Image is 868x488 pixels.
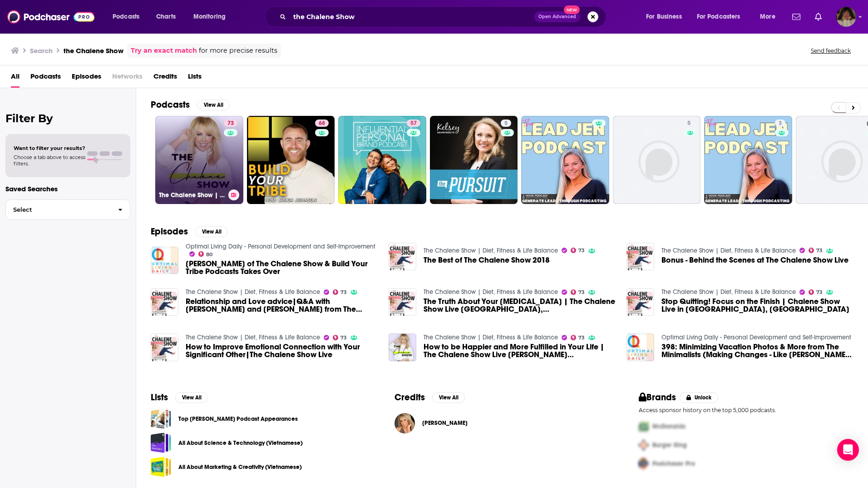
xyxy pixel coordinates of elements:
[206,253,212,257] span: 80
[106,10,151,24] button: open menu
[661,298,853,313] a: Stop Quitting! Focus on the Finish | Chalene Show Live in San Diego, CA
[273,6,615,27] div: Search podcasts, credits, & more...
[151,247,178,274] img: Chalene Johnson of The Chalene Show & Build Your Tribe Podcasts Takes Over
[11,69,20,88] a: All
[5,199,130,220] button: Select
[564,5,580,14] span: New
[151,392,208,403] a: ListsView All
[30,69,61,88] a: Podcasts
[626,334,654,361] img: 398: Minimizing Vacation Photos & More from The Minimalists (Making Changes - Like Chalene Johnso...
[319,119,325,128] span: 68
[684,120,694,127] a: 5
[395,408,609,438] button: Chalene JohnsonChalene Johnson
[131,45,197,56] a: Try an exact match
[247,116,335,204] a: 68
[424,288,558,296] a: The Chalene Show | Diet, Fitness & Life Balance
[290,10,534,24] input: Search podcasts, credits, & more...
[652,441,687,449] span: Burger King
[389,243,416,270] img: The Best of The Chalene Show 2018
[389,334,416,361] a: How to be Happier and More Fulfilled in Your Life | The Chalene Show Live Beverly Hills - 419
[72,69,101,88] a: Episodes
[816,290,823,294] span: 73
[661,334,851,341] a: Optimal Living Daily - Personal Development and Self-Improvement
[422,419,468,427] span: [PERSON_NAME]
[424,343,616,359] span: How to be Happier and More Fulfilled in Your Life | The Chalene Show Live [PERSON_NAME][GEOGRAPHI...
[661,343,853,359] a: 398: Minimizing Vacation Photos & More from The Minimalists (Making Changes - Like Chalene Johnso...
[186,260,378,275] span: [PERSON_NAME] of The Chalene Show & Build Your Tribe Podcasts Takes Over
[661,247,796,254] a: The Chalene Show | Diet, Fitness & Life Balance
[704,116,792,204] a: 3
[178,414,298,424] a: Top [PERSON_NAME] Podcast Appearances
[538,15,576,19] span: Open Advanced
[64,46,123,55] h3: the Chalene Show
[7,8,94,25] a: Podchaser - Follow, Share and Rate Podcasts
[151,433,171,453] span: All About Science & Technology (Vietnamese)
[775,120,785,127] a: 3
[432,392,465,403] button: View All
[5,184,130,193] p: Saved Searches
[227,119,234,128] span: 73
[113,10,139,23] span: Podcasts
[340,336,347,340] span: 73
[808,47,853,55] button: Send feedback
[661,288,796,296] a: The Chalene Show | Diet, Fitness & Life Balance
[151,334,178,361] a: How to Improve Emotional Connection with Your Significant Other|The Chalene Show Live
[571,248,585,253] a: 73
[635,454,652,473] img: Third Pro Logo
[424,334,558,341] a: The Chalene Show | Diet, Fitness & Life Balance
[187,10,237,24] button: open menu
[661,256,848,264] a: Bonus - Behind the Scenes at The Chalene Show Live
[151,457,171,477] a: All About Marketing & Creativity (Vietnamese)
[315,120,329,127] a: 68
[188,69,202,88] a: Lists
[14,145,85,151] span: Want to filter your results?
[626,288,654,316] a: Stop Quitting! Focus on the Finish | Chalene Show Live in San Diego, CA
[186,288,320,296] a: The Chalene Show | Diet, Fitness & Life Balance
[6,207,111,213] span: Select
[571,289,585,295] a: 73
[626,243,654,270] img: Bonus - Behind the Scenes at The Chalene Show Live
[150,10,181,24] a: Charts
[430,116,518,204] a: 5
[178,438,303,448] a: All About Science & Technology (Vietnamese)
[186,298,378,313] a: Relationship and Love advice|Q&A with Chalene and Bret from The Chalene Show Live
[501,120,511,127] a: 5
[198,251,213,257] a: 80
[571,335,585,340] a: 73
[809,289,823,295] a: 73
[809,248,823,253] a: 73
[837,439,859,461] div: Open Intercom Messenger
[159,191,225,199] h3: The Chalene Show | Diet, Fitness & Life Balance
[697,10,740,23] span: For Podcasters
[816,249,823,253] span: 73
[534,11,580,22] button: Open AdvancedNew
[424,298,616,313] a: The Truth About Your Social Anxiety | The Chalene Show Live Dallas, TX
[338,116,426,204] a: 57
[635,417,652,436] img: First Pro Logo
[333,289,347,295] a: 73
[193,10,226,23] span: Monitoring
[340,290,347,294] span: 73
[151,408,171,429] a: Top Paul Colligan Podcast Appearances
[14,154,85,167] span: Choose a tab above to access filters.
[578,249,585,253] span: 73
[186,243,375,250] a: Optimal Living Daily - Personal Development and Self-Improvement
[789,9,804,25] a: Show notifications dropdown
[424,256,550,264] span: The Best of The Chalene Show 2018
[407,120,420,127] a: 57
[760,10,775,23] span: More
[680,392,718,403] button: Unlock
[410,119,417,128] span: 57
[151,226,228,237] a: EpisodesView All
[186,343,378,359] a: How to Improve Emotional Connection with Your Significant Other|The Chalene Show Live
[652,460,695,468] span: Podchaser Pro
[836,7,856,27] button: Show profile menu
[155,116,243,204] a: 73The Chalene Show | Diet, Fitness & Life Balance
